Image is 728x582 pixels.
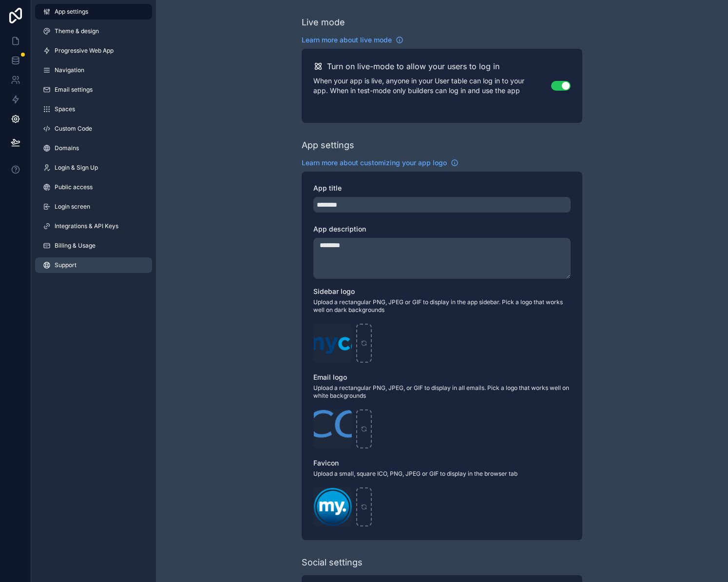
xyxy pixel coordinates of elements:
a: Billing & Usage [35,238,152,253]
span: Theme & design [55,27,99,35]
span: App settings [55,8,88,16]
a: Navigation [35,62,152,78]
span: Upload a rectangular PNG, JPEG, or GIF to display in all emails. Pick a logo that works well on w... [313,384,571,400]
span: Custom Code [55,125,92,133]
span: Login & Sign Up [55,164,98,172]
span: App description [313,225,366,233]
span: Integrations & API Keys [55,222,118,230]
span: Progressive Web App [55,47,114,55]
span: Upload a rectangular PNG, JPEG or GIF to display in the app sidebar. Pick a logo that works well ... [313,298,571,314]
a: Login & Sign Up [35,160,152,175]
span: Sidebar logo [313,287,355,295]
a: Support [35,257,152,273]
a: Email settings [35,82,152,97]
span: App title [313,184,342,192]
a: Login screen [35,199,152,214]
span: Domains [55,144,79,152]
span: Navigation [55,66,84,74]
a: Learn more about live mode [302,35,403,45]
span: Learn more about live mode [302,35,392,45]
a: Public access [35,179,152,195]
p: When your app is live, anyone in your User table can log in to your app. When in test-mode only b... [313,76,551,96]
span: Spaces [55,105,75,113]
span: Learn more about customizing your app logo [302,158,447,168]
span: Upload a small, square ICO, PNG, JPEG or GIF to display in the browser tab [313,470,571,478]
span: Billing & Usage [55,242,96,250]
a: Domains [35,140,152,156]
div: App settings [302,138,354,152]
a: Spaces [35,101,152,117]
h2: Turn on live-mode to allow your users to log in [327,60,499,72]
div: Live mode [302,16,345,29]
a: Learn more about customizing your app logo [302,158,459,168]
span: Favicon [313,459,339,467]
a: Theme & design [35,23,152,39]
a: Integrations & API Keys [35,218,152,234]
span: Support [55,261,77,269]
div: Social settings [302,556,363,569]
a: Progressive Web App [35,43,152,58]
span: Email settings [55,86,93,94]
span: Email logo [313,373,347,381]
a: Custom Code [35,121,152,136]
a: App settings [35,4,152,19]
span: Public access [55,183,93,191]
span: Login screen [55,203,90,211]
